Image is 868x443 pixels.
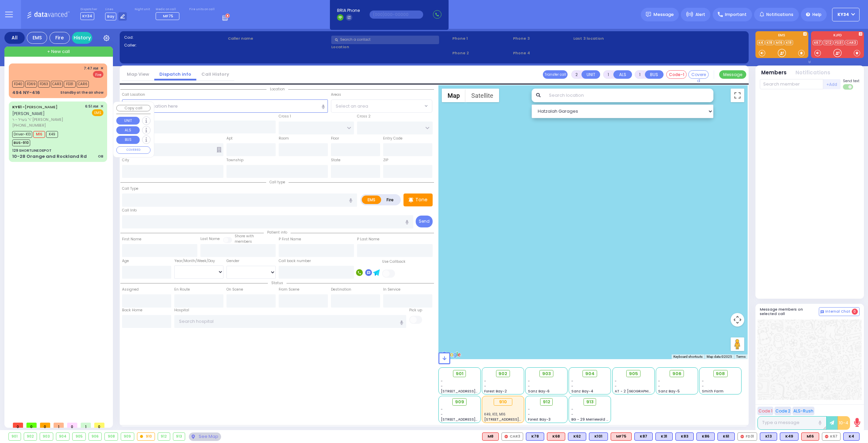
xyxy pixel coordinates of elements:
[589,432,608,441] div: BLS
[268,280,287,285] span: Status
[122,71,154,77] a: Map View
[852,309,858,315] span: 0
[77,81,89,88] span: CAR6
[441,407,443,412] span: -
[116,146,151,154] button: COVERED
[675,432,694,441] div: BLS
[267,87,288,92] span: Location
[837,12,849,18] span: KY34
[696,432,715,441] div: BLS
[279,258,311,264] label: Call back number
[545,89,714,102] input: Search location
[441,389,505,394] span: [STREET_ADDRESS][PERSON_NAME]
[40,423,50,428] span: 0
[196,71,234,77] a: Call History
[526,432,544,441] div: BLS
[279,114,291,119] label: Cross 1
[27,32,47,44] div: EMS
[264,230,291,235] span: Patient info
[174,315,407,328] input: Search hospital
[766,12,793,18] span: Notifications
[547,432,565,441] div: ALS
[737,432,757,441] div: FD31
[725,12,747,18] span: Important
[589,432,608,441] div: K101
[235,234,254,239] small: Share with
[801,432,819,441] div: ALS
[528,379,530,384] span: -
[25,81,37,88] span: FD69
[122,287,139,292] label: Assigned
[741,435,744,438] img: red-radio-icon.svg
[226,258,239,264] label: Gender
[279,136,289,141] label: Room
[13,423,23,428] span: 0
[526,432,544,441] div: K78
[482,432,499,441] div: M8
[757,40,765,45] a: K4
[702,384,704,389] span: -
[442,89,466,102] button: Show street map
[174,287,190,292] label: En Route
[542,370,551,377] span: 903
[832,8,860,21] button: KY34
[484,379,486,384] span: -
[634,432,653,441] div: BLS
[116,126,140,134] button: ALS
[760,307,819,316] h5: Message members on selected call
[122,237,141,242] label: First Name
[100,104,103,109] span: ✕
[124,35,225,40] label: Cad:
[56,433,70,440] div: 904
[585,370,595,377] span: 904
[174,258,223,264] div: Year/Month/Week/Day
[760,79,823,89] input: Search member
[792,407,814,415] button: ALS-Rush
[825,309,850,314] span: Internal Chat
[331,287,351,292] label: Destination
[482,432,499,441] div: ALS KJ
[80,12,94,20] span: KY34
[761,69,787,77] button: Members
[731,337,744,351] button: Drag Pegman onto the map to open Street View
[484,417,548,422] span: [STREET_ADDRESS][PERSON_NAME]
[416,216,433,227] button: Send
[543,399,550,405] span: 912
[12,89,40,96] div: 494 NY-416
[81,423,91,428] span: 1
[84,66,98,71] span: 7:47 AM
[581,70,600,79] button: UNIT
[501,432,523,441] div: CAR3
[586,399,594,405] span: 913
[266,180,289,185] span: Call type
[843,84,854,90] label: Turn off text
[634,432,653,441] div: K87
[696,432,715,441] div: K86
[51,81,63,88] span: CAR3
[38,81,50,88] span: FD63
[100,66,103,71] span: ✕
[843,78,860,84] span: Send text
[80,7,97,12] label: Dispatcher
[731,313,744,327] button: Map camera controls
[122,208,137,213] label: Call Info
[72,32,92,44] a: History
[12,131,32,138] span: Driver-K13
[336,103,368,110] span: Select an area
[441,384,443,389] span: -
[801,432,819,441] div: M16
[4,32,25,44] div: All
[154,71,196,77] a: Dispatch info
[122,186,138,191] label: Call Type
[50,32,70,44] div: Fire
[646,12,651,17] img: message.svg
[440,350,462,359] img: Google
[26,423,37,428] span: 0
[666,70,687,79] button: Code-1
[702,379,704,384] span: -
[795,69,830,77] button: Notifications
[235,239,252,244] span: members
[452,50,511,56] span: Phone 2
[122,158,129,163] label: City
[9,433,21,440] div: 901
